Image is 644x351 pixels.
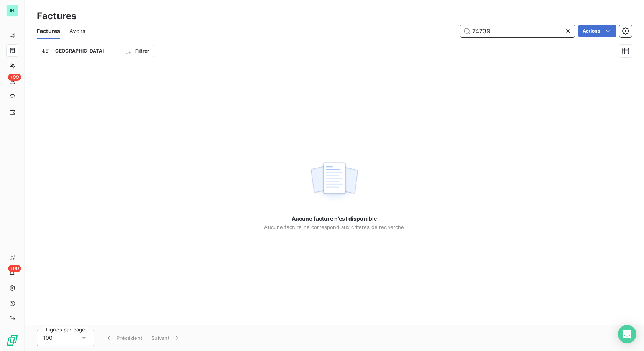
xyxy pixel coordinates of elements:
[618,325,636,343] div: Open Intercom Messenger
[8,265,21,272] span: +99
[8,74,21,81] span: +99
[292,215,377,222] span: Aucune facture n’est disponible
[37,27,60,35] span: Factures
[264,224,404,230] span: Aucune facture ne correspond aux critères de recherche
[147,330,186,346] button: Suivant
[578,25,616,37] button: Actions
[460,25,575,37] input: Rechercher
[6,334,18,346] img: Logo LeanPay
[43,334,53,342] span: 100
[37,9,76,23] h3: Factures
[6,5,18,17] div: IN
[310,158,359,206] img: empty state
[100,330,147,346] button: Précédent
[119,45,154,57] button: Filtrer
[69,27,85,35] span: Avoirs
[37,45,109,57] button: [GEOGRAPHIC_DATA]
